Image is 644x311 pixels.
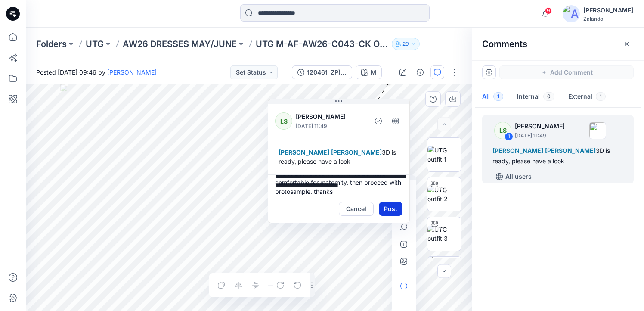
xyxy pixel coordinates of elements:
div: LS [275,112,292,130]
p: [DATE] 11:49 [296,122,366,131]
h2: Comments [482,39,527,49]
button: Details [413,65,427,79]
img: 120461_ZP)L_DEV_AT_M_120461-wrkm [427,257,461,290]
div: 1 [505,132,513,141]
button: 29 [392,38,420,50]
a: AW26 DRESSES MAY/JUNE [123,38,237,50]
span: [PERSON_NAME] [279,149,329,156]
span: [PERSON_NAME] [492,147,543,154]
button: Add Comment [499,65,634,79]
span: Posted [DATE] 09:46 by [36,68,157,77]
img: UTG outfit 2 [427,185,461,203]
img: UTG outfit 1 [427,146,461,164]
a: Folders [36,38,67,50]
button: Cancel [339,202,374,216]
p: [PERSON_NAME] [296,112,366,122]
div: 3D is ready, please have a look [492,146,623,166]
div: LS [494,122,511,139]
div: M [371,68,376,77]
button: All [475,86,510,108]
button: Internal [510,86,561,108]
span: 9 [545,7,552,14]
span: 0 [543,92,554,101]
p: UTG M-AF-AW26-C043-CK Option B / 120461 [256,38,388,50]
img: UTG outfit 3 [427,225,461,243]
p: All users [505,171,532,182]
span: [PERSON_NAME] [331,149,382,156]
button: External [561,86,613,108]
span: 1 [596,92,606,101]
button: M [356,65,382,79]
div: Zalando [583,16,633,22]
button: 120461_ZP)L_DEV [292,65,352,79]
p: [PERSON_NAME] [515,121,565,131]
span: [PERSON_NAME] [545,147,596,154]
p: 29 [402,39,409,49]
div: 3D is ready, please have a look [275,144,402,169]
div: 120461_ZP)L_DEV [307,68,347,77]
div: [PERSON_NAME] [583,5,633,16]
button: All users [492,170,535,183]
span: 1 [493,92,503,101]
a: [PERSON_NAME] [107,68,157,76]
p: [DATE] 11:49 [515,131,565,140]
img: avatar [563,5,580,22]
button: Post [379,202,402,216]
a: UTG [86,38,104,50]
